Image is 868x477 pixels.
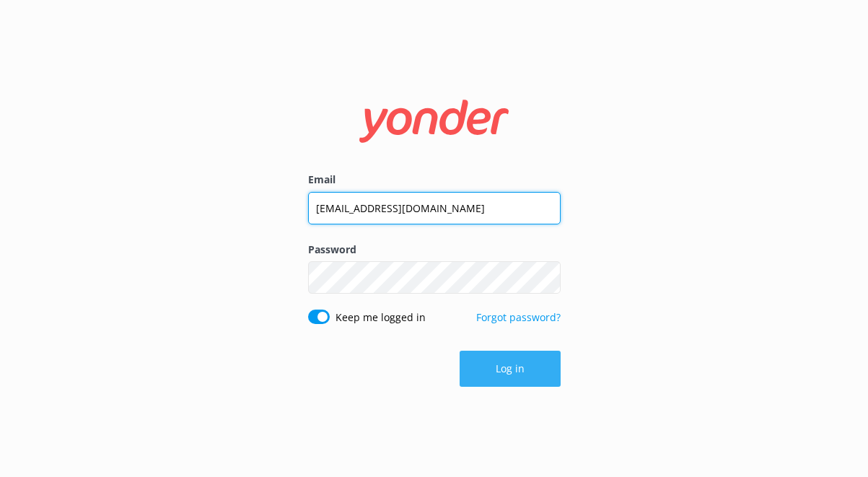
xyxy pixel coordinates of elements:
input: user@emailaddress.com [308,192,561,224]
button: Show password [532,263,561,292]
label: Keep me logged in [336,310,426,325]
label: Password [308,242,561,258]
button: Log in [460,351,561,387]
a: Forgot password? [476,310,561,324]
label: Email [308,172,561,188]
